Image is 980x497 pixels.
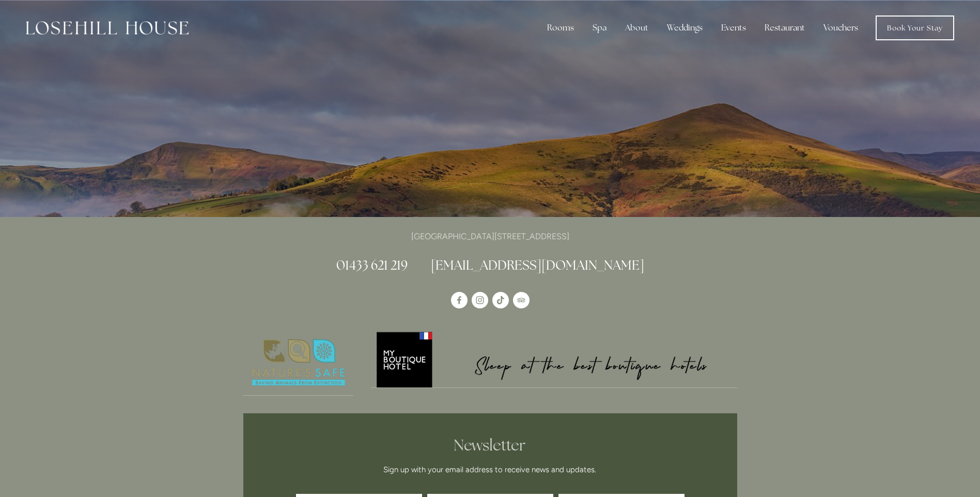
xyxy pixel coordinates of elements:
div: About [617,18,657,38]
a: Nature's Safe - Logo [243,330,354,396]
a: [EMAIL_ADDRESS][DOMAIN_NAME] [431,257,644,273]
p: Sign up with your email address to receive news and updates. [300,463,681,476]
a: My Boutique Hotel - Logo [371,330,737,388]
div: Rooms [539,18,582,38]
div: Spa [584,18,615,38]
img: My Boutique Hotel - Logo [371,330,737,387]
img: Losehill House [26,21,189,35]
a: Vouchers [815,18,866,38]
div: Events [713,18,754,38]
div: Restaurant [756,18,813,38]
a: 01433 621 219 [336,257,408,273]
p: [GEOGRAPHIC_DATA][STREET_ADDRESS] [243,229,737,243]
h2: Newsletter [300,436,681,455]
a: Instagram [472,292,488,308]
a: Losehill House Hotel & Spa [451,292,468,308]
a: TikTok [492,292,509,308]
a: TripAdvisor [513,292,530,308]
img: Nature's Safe - Logo [243,330,354,395]
div: Weddings [659,18,711,38]
a: Book Your Stay [876,15,954,40]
